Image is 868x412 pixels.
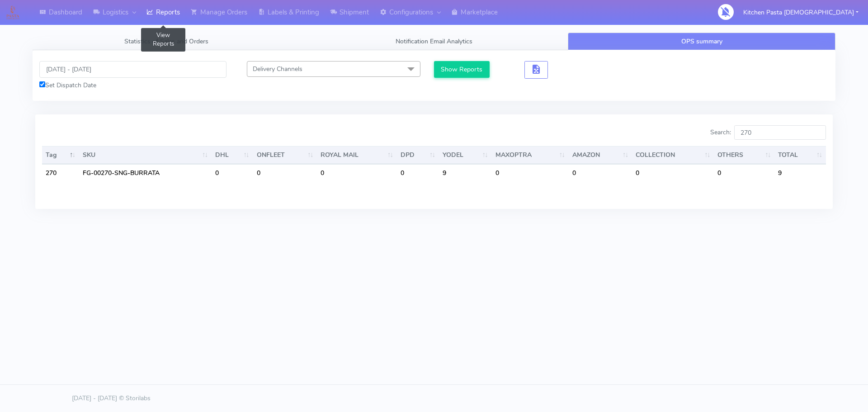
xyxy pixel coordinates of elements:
[397,164,439,181] td: 0
[253,164,317,181] td: 0
[681,37,722,46] span: OPS summary
[124,37,208,46] span: Statistics of Sales and Orders
[569,146,632,164] th: AMAZON : activate to sort column ascending
[253,146,317,164] th: ONFLEET : activate to sort column ascending
[710,125,826,140] label: Search:
[39,81,226,90] div: Set Dispatch Date
[632,164,714,181] td: 0
[439,146,492,164] th: YODEL : activate to sort column ascending
[734,125,826,140] input: Search:
[212,164,253,181] td: 0
[396,37,472,46] span: Notification Email Analytics
[253,65,302,73] span: Delivery Channels
[212,146,253,164] th: DHL : activate to sort column ascending
[714,164,774,181] td: 0
[736,3,865,22] button: Kitchen Pasta [DEMOGRAPHIC_DATA]
[492,164,569,181] td: 0
[397,146,439,164] th: DPD : activate to sort column ascending
[42,146,79,164] th: Tag: activate to sort column descending
[39,61,226,78] input: Pick the Daterange
[774,146,826,164] th: TOTAL : activate to sort column ascending
[434,61,490,78] button: Show Reports
[33,33,835,50] ul: Tabs
[42,164,79,181] td: 270
[317,146,397,164] th: ROYAL MAIL : activate to sort column ascending
[79,164,212,181] td: FG-00270-SNG-BURRATA
[492,146,569,164] th: MAXOPTRA : activate to sort column ascending
[714,146,774,164] th: OTHERS : activate to sort column ascending
[569,164,632,181] td: 0
[439,164,492,181] td: 9
[774,164,826,181] td: 9
[79,146,212,164] th: SKU: activate to sort column ascending
[632,146,714,164] th: COLLECTION : activate to sort column ascending
[317,164,397,181] td: 0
